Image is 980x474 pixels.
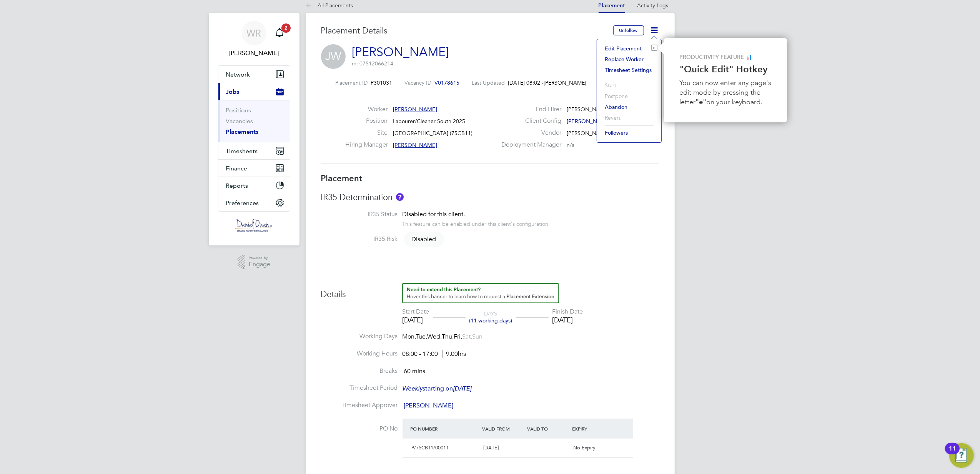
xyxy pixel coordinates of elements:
span: Thu, [442,333,454,340]
label: Vacancy ID [405,79,432,86]
nav: Main navigation [209,13,299,245]
a: Positions [226,107,251,114]
a: Placement [599,2,625,9]
label: Placement ID [336,79,368,86]
div: Quick Edit Hotkey [664,38,787,123]
label: Position [345,117,388,125]
span: on your keyboard. [706,98,762,106]
button: About IR35 [396,193,404,201]
span: 60 mins [404,367,426,375]
a: Go to account details [218,21,290,58]
span: Weronika Rodzynko [218,48,290,58]
label: Timesheet Approver [321,401,398,409]
div: PO Number [409,422,481,436]
span: m: 07512066214 [352,60,394,67]
span: [PERSON_NAME] [393,142,437,149]
span: Disabled for this client. [403,210,465,218]
span: P/75CB11/00011 [412,444,449,451]
span: Wed, [428,333,442,340]
h3: Placement Details [321,25,607,37]
span: Sun [473,333,483,340]
span: 2 [281,23,291,33]
label: PO No [321,425,398,433]
em: Weekly [403,385,423,392]
div: 11 [949,449,956,459]
span: Finance [226,165,248,172]
div: Finish Date [552,308,583,316]
li: Start [601,80,657,91]
span: [PERSON_NAME] Construction - South [567,118,662,125]
a: Vacancies [226,117,253,125]
div: [DATE] [552,315,583,324]
a: Activity Logs [637,2,669,9]
a: Placements [226,128,259,135]
span: Jobs [226,88,240,95]
div: [DATE] [403,315,429,324]
span: Sat, [463,333,473,340]
img: danielowen-logo-retina.png [235,219,273,232]
span: Powered by [249,255,270,261]
button: Unfollow [613,25,644,35]
div: Expiry [570,422,615,436]
li: Replace Worker [601,54,657,65]
li: Postpone [601,91,657,102]
label: Site [345,129,388,137]
label: Timesheet Period [321,384,398,392]
li: Revert [601,112,657,123]
span: [PERSON_NAME] [544,79,587,86]
strong: "Quick Edit" Hotkey [679,63,767,75]
span: Fri, [454,333,463,340]
label: Worker [345,105,388,113]
label: Client Config [497,117,561,125]
li: Abandon [601,102,657,112]
span: P301031 [371,79,393,86]
span: [DATE] 08:02 - [508,79,544,86]
a: All Placements [306,2,353,9]
label: Working Hours [321,350,398,358]
label: Working Days [321,332,398,340]
span: [PERSON_NAME] [393,106,437,113]
button: Open Resource Center, 11 new notifications [949,443,974,468]
span: starting on [403,385,472,392]
span: V0178615 [435,79,460,86]
span: Labourer/Cleaner South 2025 [393,118,465,125]
span: Tue, [416,333,428,340]
span: JW [321,44,346,69]
span: [PERSON_NAME] [404,402,454,409]
a: [PERSON_NAME] [352,45,449,60]
span: (11 working days) [469,317,512,324]
span: n/a [567,142,574,149]
label: Deployment Manager [497,141,561,149]
span: No Expiry [573,444,595,451]
b: Placement [321,173,363,184]
span: Timesheets [226,147,258,155]
label: Hiring Manager [345,141,388,149]
li: Edit Placement [601,43,657,54]
span: WR [247,28,261,38]
li: Followers [601,127,657,138]
label: IR35 Status [321,210,398,219]
span: Reports [226,182,248,189]
span: 9.00hrs [442,350,466,358]
h3: Details [321,283,659,300]
span: [PERSON_NAME] Ltd [567,130,619,137]
i: e [651,45,657,51]
span: Preferences [226,199,259,207]
span: Engage [249,261,270,268]
span: Mon, [403,333,416,340]
div: Valid To [525,422,570,436]
div: This feature can be enabled under this client's configuration. [403,219,550,227]
em: [DATE] [453,385,472,392]
div: Valid From [480,422,525,436]
div: DAYS [466,310,516,324]
p: PRODUCTIVITY FEATURE 📊 [679,53,772,61]
a: Go to home page [218,219,290,232]
button: How to extend a Placement? [402,283,559,303]
span: [GEOGRAPHIC_DATA] (75CB11) [393,130,473,137]
li: Timesheet Settings [601,65,657,75]
label: Last Updated [472,79,505,86]
span: - [528,444,530,451]
h3: IR35 Determination [321,192,659,203]
div: Start Date [403,308,429,316]
strong: "e" [695,98,706,106]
